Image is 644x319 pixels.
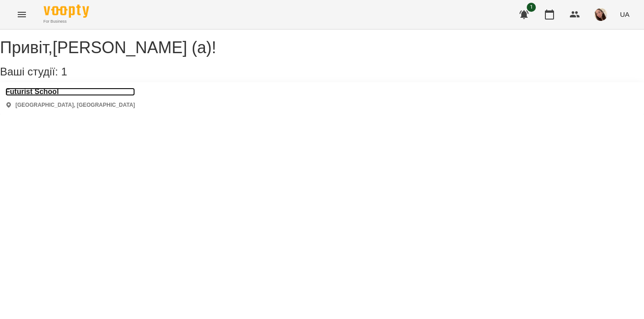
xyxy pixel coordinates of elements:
[594,8,607,21] img: 8e00ca0478d43912be51e9823101c125.jpg
[620,10,629,19] span: UA
[44,5,89,18] img: Voopty Logo
[61,65,67,78] span: 1
[616,6,633,23] button: UA
[15,101,135,109] p: [GEOGRAPHIC_DATA], [GEOGRAPHIC_DATA]
[5,88,135,96] a: Futurist School
[44,19,89,25] span: For Business
[527,3,536,12] span: 1
[11,4,33,25] button: Menu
